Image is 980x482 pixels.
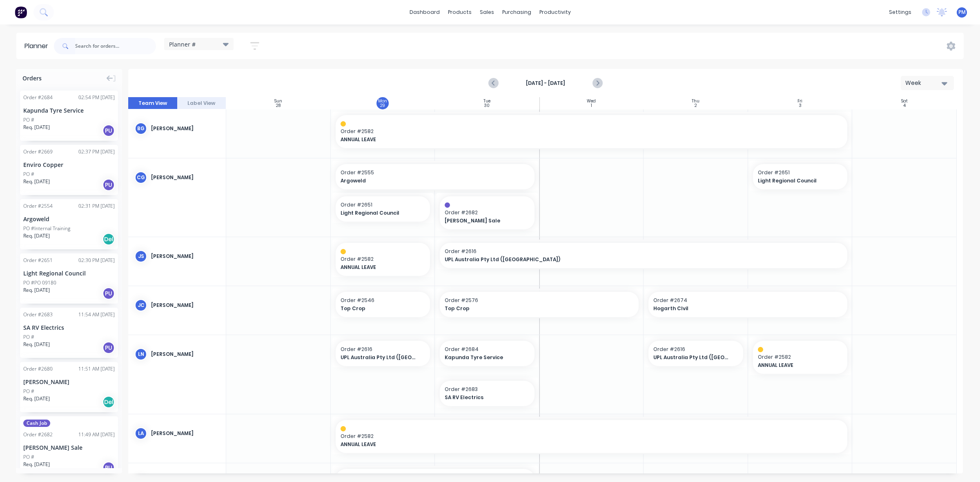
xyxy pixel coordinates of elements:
[78,94,115,101] div: 02:54 PM [DATE]
[23,116,34,124] div: PO #
[484,104,490,108] div: 30
[405,6,444,18] a: dashboard
[341,354,417,361] span: UPL Australia Pty Ltd ([GEOGRAPHIC_DATA])
[445,256,803,263] span: UPL Australia Pty Ltd ([GEOGRAPHIC_DATA])
[445,394,521,401] span: SA RV Electrics
[445,297,634,304] span: Order # 2576
[341,209,417,217] span: Light Regional Council
[505,80,586,87] strong: [DATE] - [DATE]
[23,279,56,287] div: PO #PO 09180
[23,106,115,115] div: Kapunda Tyre Service
[341,255,425,263] span: Order # 2582
[78,202,115,210] div: 02:31 PM [DATE]
[653,354,730,361] span: UPL Australia Pty Ltd ([GEOGRAPHIC_DATA])
[445,386,530,393] span: Order # 2683
[135,427,147,440] div: LA
[23,257,53,264] div: Order # 2651
[758,177,834,184] span: Light Regional Council
[341,264,417,271] span: ANNUAL LEAVE
[23,443,115,452] div: [PERSON_NAME] Sale
[135,348,147,360] div: LN
[135,250,147,262] div: JS
[758,353,843,361] span: Order # 2582
[23,171,34,178] div: PO #
[591,104,592,108] div: 1
[498,6,535,18] div: purchasing
[380,104,385,108] div: 29
[78,431,115,438] div: 11:49 AM [DATE]
[695,104,697,108] div: 2
[23,431,53,438] div: Order # 2682
[23,378,115,386] div: [PERSON_NAME]
[23,94,53,101] div: Order # 2684
[692,99,699,104] div: Thu
[341,201,425,209] span: Order # 2651
[885,6,915,18] div: settings
[102,462,115,474] div: PU
[483,99,490,104] div: Tue
[274,99,282,104] div: Sun
[23,202,53,210] div: Order # 2554
[587,99,596,104] div: Wed
[445,217,521,224] span: [PERSON_NAME] Sale
[901,99,908,104] div: Sat
[23,323,115,332] div: SA RV Electrics
[341,441,793,448] span: ANNUAL LEAVE
[23,124,50,131] span: Req. [DATE]
[151,302,219,309] div: [PERSON_NAME]
[341,128,843,135] span: Order # 2582
[78,148,115,155] div: 02:37 PM [DATE]
[102,287,115,300] div: PU
[24,41,52,51] div: Planner
[445,305,615,312] span: Top Crop
[151,430,219,437] div: [PERSON_NAME]
[78,365,115,373] div: 11:51 AM [DATE]
[444,6,476,18] div: products
[903,104,906,108] div: 4
[177,97,226,109] button: Label View
[102,396,115,408] div: Del
[341,136,793,143] span: ANNUAL LEAVE
[378,99,387,104] div: Mon
[23,225,70,232] div: PO #Internal Training
[135,171,147,184] div: CG
[445,209,530,216] span: Order # 2682
[151,253,219,260] div: [PERSON_NAME]
[799,104,802,108] div: 3
[905,79,943,87] div: Week
[128,97,177,109] button: Team View
[341,346,425,353] span: Order # 2616
[102,179,115,191] div: PU
[102,233,115,245] div: Del
[901,76,954,90] button: Week
[22,74,42,82] span: Orders
[23,269,115,278] div: Light Regional Council
[445,346,530,353] span: Order # 2684
[23,388,34,395] div: PO #
[445,354,521,361] span: Kapunda Tyre Service
[23,215,115,223] div: Argoweld
[23,160,115,169] div: Enviro Copper
[78,257,115,264] div: 02:30 PM [DATE]
[23,453,34,461] div: PO #
[276,104,281,108] div: 28
[23,287,50,294] span: Req. [DATE]
[758,362,834,369] span: ANNUAL LEAVE
[653,297,842,304] span: Order # 2674
[341,433,843,440] span: Order # 2582
[535,6,575,18] div: productivity
[135,299,147,311] div: JC
[151,174,219,181] div: [PERSON_NAME]
[23,333,34,341] div: PO #
[151,125,219,132] div: [PERSON_NAME]
[135,122,147,135] div: BG
[75,38,156,54] input: Search for orders...
[23,232,50,240] span: Req. [DATE]
[758,169,843,176] span: Order # 2651
[23,365,53,373] div: Order # 2680
[23,148,53,155] div: Order # 2669
[23,311,53,318] div: Order # 2683
[102,124,115,137] div: PU
[341,305,417,312] span: Top Crop
[476,6,498,18] div: sales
